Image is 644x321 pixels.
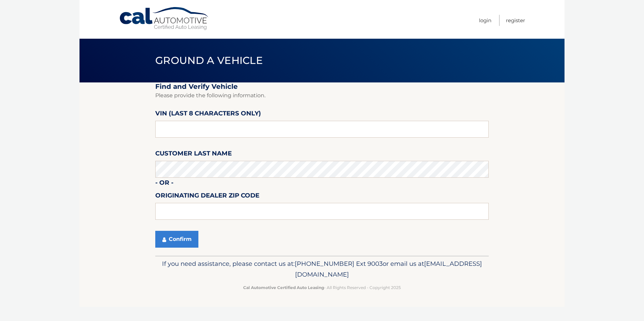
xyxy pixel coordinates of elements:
a: Login [479,15,491,26]
a: Register [506,15,525,26]
p: If you need assistance, please contact us at: or email us at [160,258,484,280]
a: Cal Automotive [119,7,210,31]
label: - or - [155,178,173,190]
p: - All Rights Reserved - Copyright 2025 [160,284,484,291]
strong: Cal Automotive Certified Auto Leasing [243,285,324,290]
span: Ground a Vehicle [155,54,263,67]
label: Originating Dealer Zip Code [155,190,259,203]
h2: Find and Verify Vehicle [155,82,489,91]
label: Customer Last Name [155,148,232,161]
label: VIN (last 8 characters only) [155,108,261,121]
p: Please provide the following information. [155,91,489,100]
span: [PHONE_NUMBER] Ext 9003 [295,260,383,267]
button: Confirm [155,231,198,248]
